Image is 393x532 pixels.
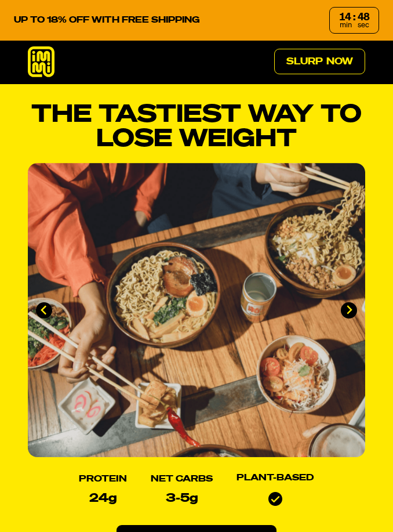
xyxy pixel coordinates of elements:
[28,163,365,458] li: 3 of 4
[151,475,213,484] h2: Net Carbs
[358,21,369,29] span: sec
[28,163,365,458] div: immi slideshow
[14,15,200,26] p: UP TO 18% OFF WITH FREE SHIPPING
[6,479,109,526] iframe: Marketing Popup
[341,302,357,319] button: Next slide
[236,473,314,483] h2: Plant-based
[340,21,352,29] span: min
[79,475,127,484] h2: Protein
[166,493,198,505] p: 3-5g
[353,12,355,23] div: :
[36,302,52,319] button: Go to last slide
[274,49,365,74] a: Slurp Now
[358,12,369,23] div: 48
[28,103,365,151] h1: THE TASTIEST WAY TO LOSE WEIGHT
[339,12,351,23] div: 14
